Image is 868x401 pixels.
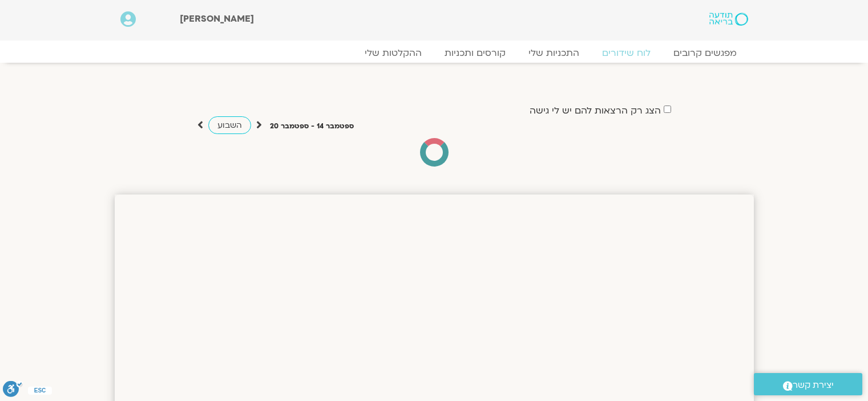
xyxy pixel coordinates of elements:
[662,47,748,59] a: מפגשים קרובים
[208,116,251,134] a: השבוע
[433,47,517,59] a: קורסים ותכניות
[530,106,661,116] label: הצג רק הרצאות להם יש לי גישה
[754,373,862,395] a: יצירת קשר
[120,47,748,59] nav: Menu
[591,47,662,59] a: לוח שידורים
[270,120,354,132] p: ספטמבר 14 - ספטמבר 20
[793,378,834,393] span: יצירת קשר
[517,47,591,59] a: התכניות שלי
[353,47,433,59] a: ההקלטות שלי
[217,120,242,131] span: השבוע
[180,13,254,25] span: [PERSON_NAME]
